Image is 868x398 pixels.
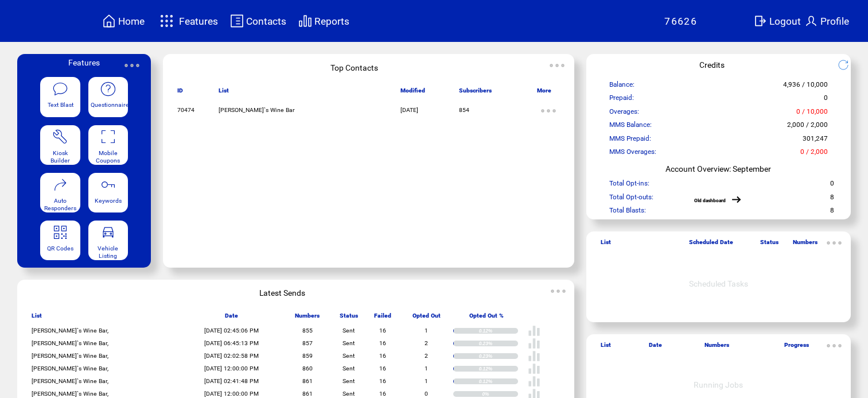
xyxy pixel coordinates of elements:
[379,377,386,385] span: 16
[102,14,116,28] img: home.svg
[302,377,313,385] span: 861
[694,198,726,203] a: Old dashboard
[342,339,355,347] span: Sent
[400,87,425,99] span: Modified
[425,390,428,397] span: 0
[546,54,569,77] img: ellypsis.svg
[479,366,518,372] div: 0.12%
[88,125,128,165] a: Mobile Coupons
[482,391,517,397] div: 0%
[838,59,858,71] img: refresh.png
[479,353,518,359] div: 0.23%
[699,60,725,69] span: Credits
[100,81,116,97] img: questionnaire.svg
[803,134,828,148] span: 301,247
[32,352,108,360] span: [PERSON_NAME]`s Wine Bar,
[177,87,183,99] span: ID
[204,327,259,334] span: [DATE] 02:45:06 PM
[694,380,743,389] span: Running Jobs
[425,377,428,385] span: 1
[302,327,313,334] span: 855
[425,352,428,360] span: 2
[91,101,129,109] span: Questionnaire
[68,58,100,67] span: Features
[342,352,355,360] span: Sent
[225,312,238,324] span: Date
[412,312,441,324] span: Opted Out
[118,16,145,27] span: Home
[803,12,851,30] a: Profile
[204,352,259,360] span: [DATE] 02:02:58 PM
[204,339,259,347] span: [DATE] 06:45:13 PM
[50,149,70,164] span: Kiosk Builder
[830,179,834,192] span: 0
[302,352,313,360] span: 859
[295,312,320,324] span: Numbers
[609,134,651,148] span: MMS Prepaid:
[601,238,611,251] span: List
[793,238,818,251] span: Numbers
[219,106,295,114] span: [PERSON_NAME]`s Wine Bar
[379,390,386,397] span: 16
[528,350,540,362] img: poll%20-%20white.svg
[689,238,733,251] span: Scheduled Date
[246,16,286,27] span: Contacts
[379,365,386,372] span: 16
[314,16,349,27] span: Reports
[52,224,68,240] img: qr.svg
[330,63,378,72] span: Top Contacts
[32,339,108,347] span: [PERSON_NAME]`s Wine Bar,
[609,148,656,161] span: MMS Overages:
[219,87,229,99] span: List
[479,378,518,384] div: 0.12%
[479,328,518,334] div: 0.12%
[100,12,146,30] a: Home
[204,365,259,372] span: [DATE] 12:00:00 PM
[230,14,244,28] img: contacts.svg
[32,327,108,334] span: [PERSON_NAME]`s Wine Bar,
[800,148,828,161] span: 0 / 2,000
[537,87,551,99] span: More
[469,312,504,324] span: Opted Out %
[157,11,177,30] img: features.svg
[689,279,748,288] span: Scheduled Tasks
[784,341,809,354] span: Progress
[177,106,194,114] span: 70474
[298,14,312,28] img: chart.svg
[340,312,358,324] span: Status
[609,121,652,134] span: MMS Balance:
[155,10,220,32] a: Features
[609,206,646,219] span: Total Blasts:
[259,288,305,297] span: Latest Sends
[769,16,801,27] span: Logout
[98,245,118,260] span: Vehicle Listing
[32,390,108,397] span: [PERSON_NAME]`s Wine Bar,
[664,16,697,27] span: 76626
[760,238,779,251] span: Status
[823,334,846,357] img: ellypsis.svg
[823,231,846,254] img: ellypsis.svg
[425,327,428,334] span: 1
[88,173,128,212] a: Keywords
[302,339,313,347] span: 857
[400,106,418,114] span: [DATE]
[425,365,428,372] span: 1
[379,339,386,347] span: 16
[609,179,649,192] span: Total Opt-ins:
[40,221,80,260] a: QR Codes
[342,327,355,334] span: Sent
[204,377,259,385] span: [DATE] 02:41:48 PM
[830,206,834,219] span: 8
[342,365,355,372] span: Sent
[342,377,355,385] span: Sent
[100,176,116,192] img: keywords.svg
[297,12,351,30] a: Reports
[52,129,68,145] img: tool%201.svg
[783,80,828,94] span: 4,936 / 10,000
[52,176,68,192] img: auto-responders.svg
[459,87,492,99] span: Subscribers
[379,327,386,334] span: 16
[302,390,313,397] span: 861
[609,94,634,107] span: Prepaid:
[820,16,849,27] span: Profile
